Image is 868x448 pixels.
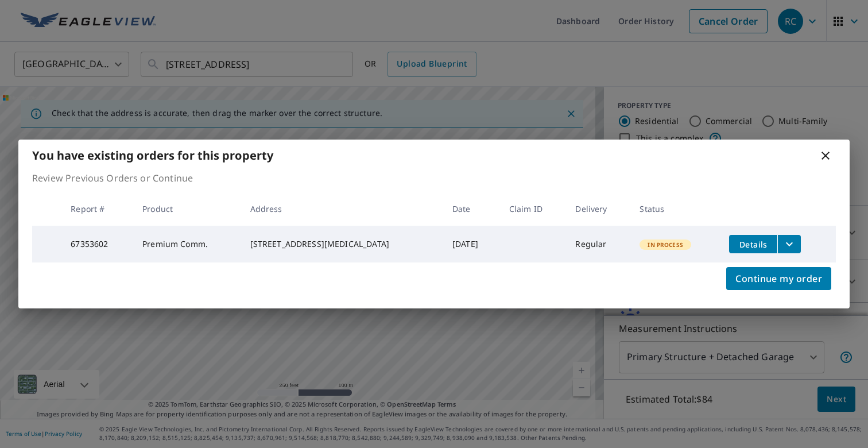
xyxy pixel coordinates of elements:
button: filesDropdownBtn-67353602 [777,235,801,253]
th: Date [443,192,500,226]
td: Premium Comm. [133,226,241,262]
th: Address [241,192,443,226]
td: [DATE] [443,226,500,262]
span: In Process [641,241,690,249]
button: detailsBtn-67353602 [729,235,777,253]
b: You have existing orders for this property [32,148,273,163]
td: Regular [566,226,630,262]
th: Report # [61,192,133,226]
th: Status [630,192,720,226]
td: 67353602 [61,226,133,262]
th: Claim ID [500,192,567,226]
span: Continue my order [735,271,822,287]
p: Review Previous Orders or Continue [32,171,836,185]
span: Details [736,239,770,250]
th: Product [133,192,241,226]
button: Continue my order [726,267,831,290]
th: Delivery [566,192,630,226]
div: [STREET_ADDRESS][MEDICAL_DATA] [250,238,434,250]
